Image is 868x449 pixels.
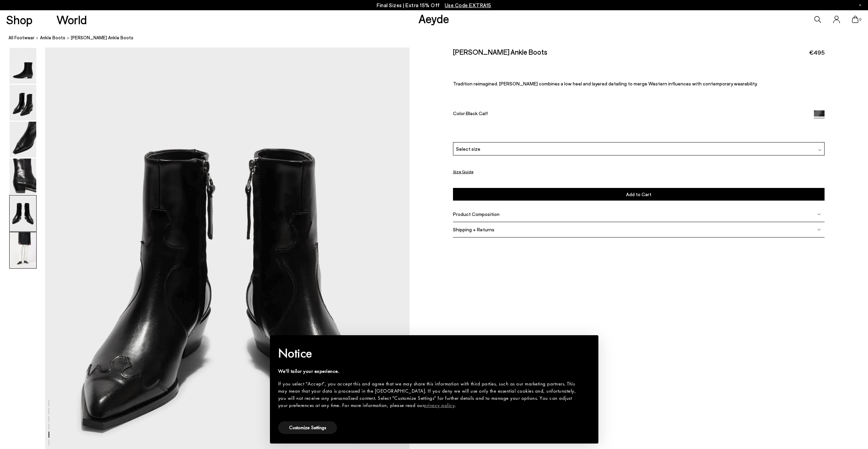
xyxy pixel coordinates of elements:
[424,402,455,409] a: privacy policy
[817,228,821,231] img: svg%3E
[818,148,821,152] img: svg%3E
[10,122,36,158] img: Hester Ankle Boots - Image 3
[456,145,480,152] span: Select size
[71,34,133,41] span: [PERSON_NAME] Ankle Boots
[453,211,500,217] span: Product Composition
[278,368,579,375] div: We'll tailor your experience.
[278,380,579,409] div: If you select "Accept", you accept this and agree that we may share this information with third p...
[6,14,33,26] a: Shop
[817,213,821,216] img: svg%3E
[10,48,36,84] img: Hester Ankle Boots - Image 1
[626,191,651,197] span: Add to Cart
[40,35,65,40] span: Ankle Boots
[56,14,87,26] a: World
[377,1,491,10] p: Final Sizes | Extra 15% Off
[453,47,547,56] h2: [PERSON_NAME] Ankle Boots
[585,340,590,351] span: ×
[453,188,825,201] button: Add to Cart
[278,344,579,362] h2: Notice
[579,337,596,354] button: Close this notice
[453,227,494,232] span: Shipping + Returns
[9,29,868,47] nav: breadcrumb
[278,421,337,434] button: Customize Settings
[10,195,36,231] img: Hester Ankle Boots - Image 5
[40,34,65,41] a: Ankle Boots
[10,159,36,194] img: Hester Ankle Boots - Image 4
[453,81,825,86] p: Tradition reimagined. [PERSON_NAME] combines a low heel and layered detailing to merge Western in...
[10,232,36,268] img: Hester Ankle Boots - Image 6
[445,2,491,8] span: Navigate to /collections/ss25-final-sizes
[418,11,449,26] a: Aeyde
[809,48,825,57] span: €495
[859,18,862,22] span: 0
[852,16,859,23] a: 0
[10,85,36,121] img: Hester Ankle Boots - Image 2
[466,110,488,116] span: Black Calf
[9,34,35,41] a: All Footwear
[453,167,474,176] button: Size Guide
[453,110,802,118] div: Color:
